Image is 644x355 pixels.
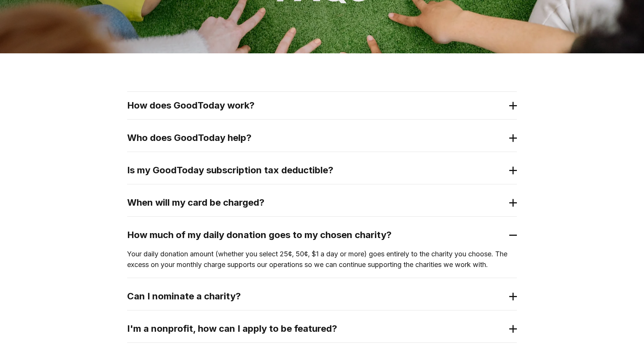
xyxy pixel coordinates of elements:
p: Your daily donation amount (whether you select 25¢, 50¢, $1 a day or more) goes entirely to the c... [127,249,517,270]
h2: How does GoodToday work? [127,99,505,112]
h2: When will my card be charged? [127,197,505,209]
h2: I'm a nonprofit, how can I apply to be featured? [127,323,505,335]
h2: Is my GoodToday subscription tax deductible? [127,164,505,176]
h2: Can I nominate a charity? [127,290,505,302]
h2: Who does GoodToday help? [127,132,505,144]
h2: How much of my daily donation goes to my chosen charity? [127,229,505,241]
